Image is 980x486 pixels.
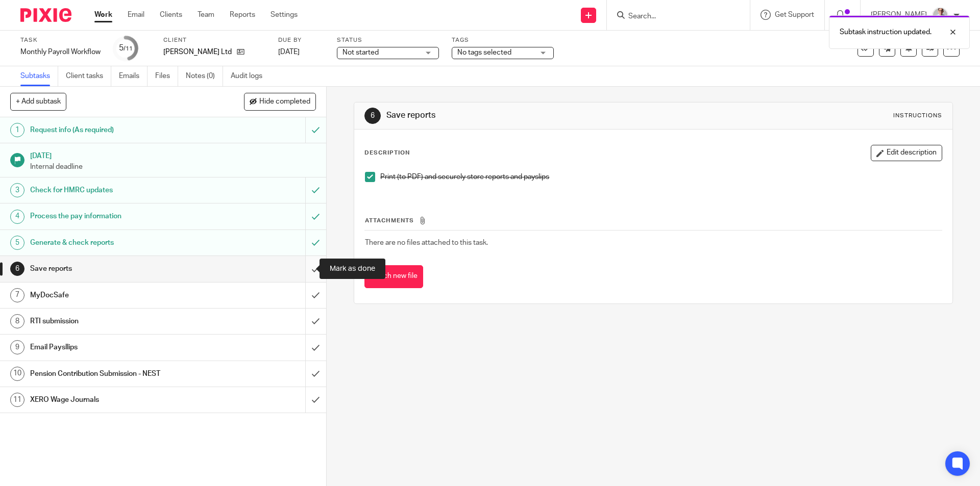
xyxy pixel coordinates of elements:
div: Monthly Payroll Workflow [20,47,101,57]
h1: Request info (As required) [30,122,207,138]
a: Files [155,66,178,86]
h1: Check for HMRC updates [30,183,207,198]
div: 1 [10,123,24,137]
span: [DATE] [278,48,300,56]
p: Print (to PDF) and securely store reports and payslips [380,172,941,182]
p: Internal deadline [30,162,316,172]
a: Team [198,10,214,20]
label: Client [163,36,265,44]
h1: Generate & check reports [30,235,207,250]
p: Description [364,149,410,157]
div: 7 [10,288,24,302]
span: There are no files attached to this task. [365,239,488,246]
label: Due by [278,36,324,44]
a: Subtasks [20,66,58,86]
img: IMG_9924.jpg [932,7,948,23]
div: 6 [10,262,24,276]
a: Email [128,10,144,20]
a: Reports [230,10,255,20]
a: Work [94,10,112,20]
div: 4 [10,210,24,224]
h1: Save reports [30,261,207,276]
button: Edit description [871,145,942,161]
button: + Add subtask [10,93,66,110]
label: Status [337,36,439,44]
p: Subtask instruction updated. [840,27,932,37]
span: Not started [342,49,379,56]
h1: Pension Contribution Submission - NEST [30,366,207,381]
span: No tags selected [457,49,511,56]
div: 9 [10,340,24,354]
a: Client tasks [66,66,111,86]
a: Emails [119,66,148,86]
a: Audit logs [231,66,270,86]
p: [PERSON_NAME] Ltd [163,47,232,57]
small: /11 [124,46,133,52]
div: 6 [364,108,381,124]
label: Task [20,36,101,44]
label: Tags [452,36,554,44]
a: Notes (0) [186,66,223,86]
h1: XERO Wage Journals [30,392,207,407]
h1: MyDocSafe [30,288,207,303]
div: 3 [10,183,24,197]
button: Attach new file [364,265,423,288]
h1: [DATE] [30,148,316,161]
div: 5 [10,236,24,250]
h1: Process the pay information [30,209,207,224]
div: Instructions [893,112,942,120]
h1: Email Paysllips [30,340,207,355]
a: Clients [160,10,182,20]
a: Settings [271,10,298,20]
div: 8 [10,314,24,328]
div: 11 [10,393,24,407]
img: Pixie [20,8,71,22]
span: Hide completed [259,98,310,106]
button: Hide completed [244,93,316,110]
div: 5 [119,42,133,54]
h1: RTI submission [30,314,207,329]
h1: Save reports [386,110,675,121]
div: 10 [10,367,24,381]
span: Attachments [365,218,414,223]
